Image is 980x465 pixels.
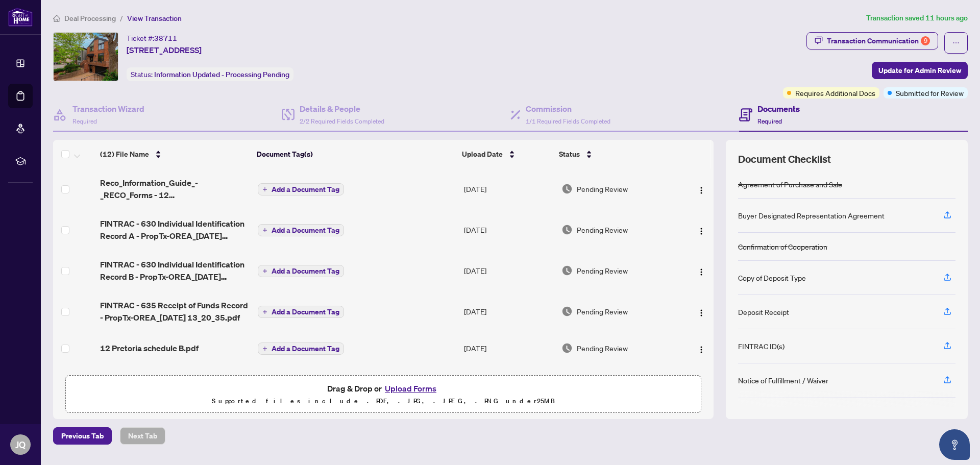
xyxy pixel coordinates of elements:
div: Buyer Designated Representation Agreement [738,210,885,221]
div: Deposit Receipt [738,306,789,317]
span: Add a Document Tag [272,267,339,275]
img: Document Status [561,306,573,317]
div: Confirmation of Cooperation [738,241,827,252]
span: plus [262,346,267,351]
span: (12) File Name [100,149,149,160]
span: Add a Document Tag [272,345,339,352]
article: Transaction saved 11 hours ago [866,12,968,24]
td: [DATE] [460,209,557,250]
div: Status: [127,67,293,81]
span: FINTRAC - 630 Individual Identification Record B - PropTx-OREA_[DATE] 19_42_30.pdf [100,258,250,283]
th: Upload Date [458,140,555,168]
td: [DATE] [460,332,557,364]
span: home [53,15,60,22]
button: Add a Document Tag [258,306,344,318]
span: ellipsis [952,39,960,46]
button: Update for Admin Review [872,62,968,79]
button: Previous Tab [53,427,112,445]
div: Copy of Deposit Type [738,272,806,283]
img: Document Status [561,224,573,235]
h4: Details & People [300,103,384,115]
span: Deal Processing [64,14,116,23]
span: 12 Pretoria schedule B.pdf [100,342,199,354]
img: Logo [697,346,705,354]
img: Logo [697,309,705,317]
span: Pending Review [577,183,628,194]
h4: Commission [526,103,610,115]
span: 1/1 Required Fields Completed [526,117,610,125]
span: Add a Document Tag [272,227,339,234]
button: Logo [693,340,709,356]
span: Pending Review [577,265,628,276]
span: plus [262,228,267,233]
button: Add a Document Tag [258,183,344,196]
img: IMG-E12189517_1.jpg [54,33,118,81]
button: Add a Document Tag [258,183,344,195]
h4: Transaction Wizard [72,103,144,115]
th: Document Tag(s) [253,140,457,168]
span: Status [559,149,580,160]
button: Upload Forms [382,382,439,395]
div: 9 [921,36,930,45]
div: Agreement of Purchase and Sale [738,179,842,190]
span: Reco_Information_Guide_-_RECO_Forms - 12 [GEOGRAPHIC_DATA]pdf [100,177,250,201]
img: Logo [697,268,705,276]
span: Drag & Drop or [327,382,439,395]
button: Open asap [939,429,970,460]
span: Add a Document Tag [272,186,339,193]
button: Add a Document Tag [258,342,344,355]
span: Document Checklist [738,152,831,166]
span: 38711 [154,34,177,43]
span: Update for Admin Review [878,62,961,79]
span: plus [262,268,267,274]
button: Logo [693,303,709,320]
button: Add a Document Tag [258,264,344,278]
span: Required [72,117,97,125]
span: FINTRAC - 635 Receipt of Funds Record - PropTx-OREA_[DATE] 13_20_35.pdf [100,299,250,324]
button: Logo [693,181,709,197]
td: [DATE] [460,168,557,209]
span: FINTRAC - 630 Individual Identification Record A - PropTx-OREA_[DATE] 13_27_48.pdf [100,217,250,242]
p: Supported files include .PDF, .JPG, .JPEG, .PNG under 25 MB [72,395,695,407]
span: Pending Review [577,224,628,235]
img: Document Status [561,183,573,194]
span: Previous Tab [61,428,104,444]
span: Information Updated - Processing Pending [154,70,289,79]
td: [DATE] [460,250,557,291]
button: Logo [693,222,709,238]
div: FINTRAC ID(s) [738,340,785,352]
th: (12) File Name [96,140,253,168]
div: Transaction Communication [827,33,930,49]
div: Ticket #: [127,32,177,44]
button: Add a Document Tag [258,224,344,236]
div: Notice of Fulfillment / Waiver [738,375,828,386]
span: 2/2 Required Fields Completed [300,117,384,125]
button: Logo [693,262,709,279]
li: / [120,12,123,24]
span: Pending Review [577,306,628,317]
span: JQ [15,437,26,452]
span: Drag & Drop orUpload FormsSupported files include .PDF, .JPG, .JPEG, .PNG under25MB [66,376,701,413]
button: Add a Document Tag [258,265,344,277]
img: Document Status [561,265,573,276]
img: logo [8,8,33,27]
img: Document Status [561,342,573,354]
button: Next Tab [120,427,165,445]
img: Logo [697,186,705,194]
span: plus [262,309,267,314]
button: Transaction Communication9 [806,32,938,50]
span: Pending Review [577,342,628,354]
span: Requires Additional Docs [795,87,875,99]
span: Add a Document Tag [272,308,339,315]
td: [DATE] [460,291,557,332]
span: [STREET_ADDRESS] [127,44,202,56]
span: Upload Date [462,149,503,160]
span: Submitted for Review [896,87,964,99]
button: Add a Document Tag [258,342,344,355]
td: [DATE] [460,364,557,397]
span: Required [757,117,782,125]
button: Add a Document Tag [258,305,344,319]
h4: Documents [757,103,800,115]
span: View Transaction [127,14,182,23]
span: plus [262,187,267,192]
